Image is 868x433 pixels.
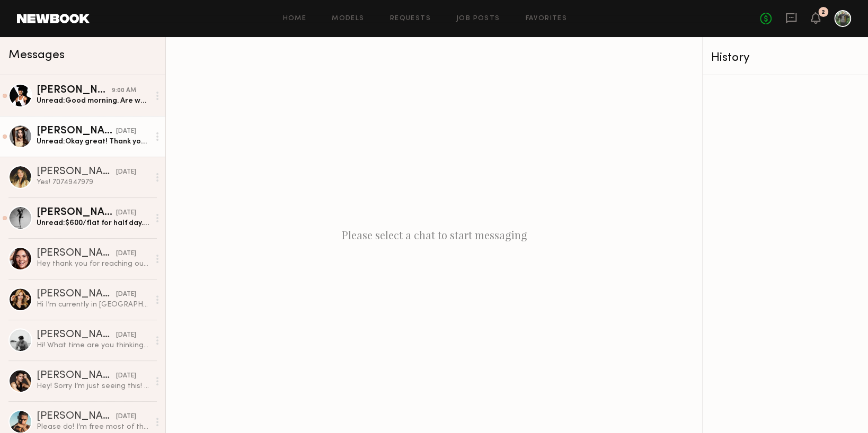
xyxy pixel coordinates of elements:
[116,167,136,177] div: [DATE]
[37,330,116,340] div: [PERSON_NAME]
[37,289,116,300] div: [PERSON_NAME]
[37,96,149,106] div: Unread: Good morning. Are we still up for [DATE]?
[37,167,116,177] div: [PERSON_NAME]
[116,330,136,340] div: [DATE]
[456,15,500,22] a: Job Posts
[390,15,431,22] a: Requests
[37,371,116,381] div: [PERSON_NAME]
[37,85,112,96] div: [PERSON_NAME]
[116,290,136,300] div: [DATE]
[37,137,149,147] div: Unread: Okay great! Thank you for letting me know
[37,218,149,228] div: Unread: $600/flat for half day. What day(s) are you looking to shoot?
[166,37,702,433] div: Please select a chat to start messaging
[8,49,65,61] span: Messages
[37,411,116,422] div: [PERSON_NAME]
[821,10,825,15] div: 2
[116,371,136,381] div: [DATE]
[112,86,136,96] div: 9:00 AM
[283,15,307,22] a: Home
[116,249,136,259] div: [DATE]
[525,15,567,22] a: Favorites
[37,422,149,432] div: Please do! I’m free most of the week next week
[116,208,136,218] div: [DATE]
[37,177,149,187] div: Yes! 7074947979
[37,381,149,391] div: Hey! Sorry I’m just seeing this! Let me know if you’re still interested, and any details you have...
[37,208,116,218] div: [PERSON_NAME]
[37,340,149,350] div: Hi! What time are you thinking? And how much would the shoot be?
[116,412,136,422] div: [DATE]
[37,248,116,259] div: [PERSON_NAME]
[116,127,136,137] div: [DATE]
[37,259,149,269] div: Hey thank you for reaching out!! Would love to shoot with you for your next upcoming shoot!!
[332,15,364,22] a: Models
[37,300,149,310] div: Hi I’m currently in [GEOGRAPHIC_DATA] until the 25th
[711,52,860,64] div: History
[37,126,116,137] div: [PERSON_NAME]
